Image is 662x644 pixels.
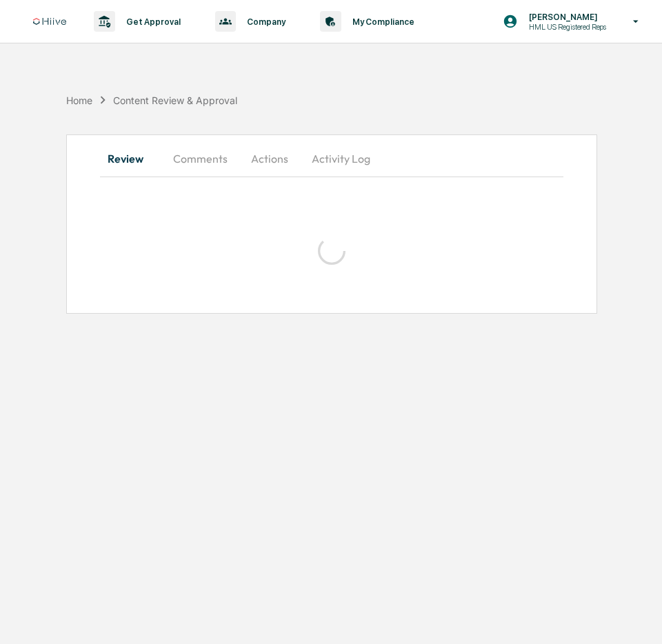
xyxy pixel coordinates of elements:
img: logo [33,18,66,26]
p: HML US Registered Reps [518,22,613,32]
p: [PERSON_NAME] [518,12,613,22]
button: Review [100,142,162,175]
div: Home [66,94,92,106]
button: Comments [162,142,239,175]
p: Company [236,17,292,27]
p: My Compliance [341,17,421,27]
button: Actions [239,142,301,175]
button: Activity Log [301,142,381,175]
div: secondary tabs example [100,142,563,175]
div: Content Review & Approval [113,94,237,106]
p: Get Approval [115,17,188,27]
